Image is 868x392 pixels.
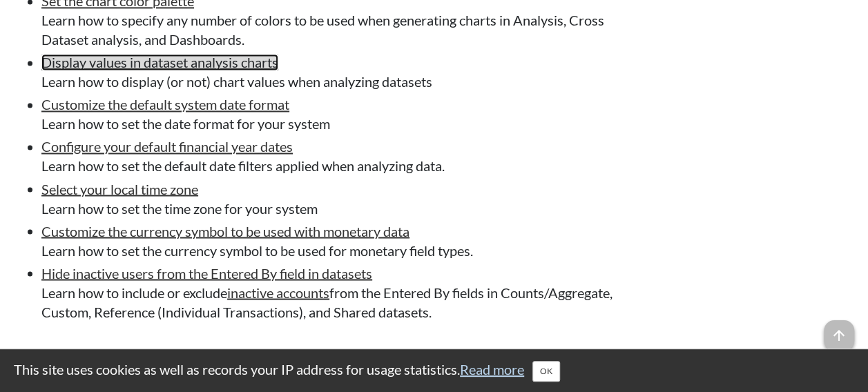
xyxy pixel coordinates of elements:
a: Configure your default financial year dates [41,138,293,155]
a: Hide inactive users from the Entered By field in datasets [41,264,372,281]
a: inactive accounts [227,284,329,300]
a: Customize the default system date format [41,96,289,112]
li: Learn how to include or exclude from the Entered By fields in Counts/Aggregate, Custom, Reference... [41,263,634,321]
li: Learn how to set the date format for your system [41,95,634,133]
button: Close [532,361,560,382]
li: Learn how to set the default date filters applied when analyzing data. [41,137,634,175]
span: arrow_upward [824,320,854,351]
a: Display values in dataset analysis charts [41,54,278,70]
a: Select your local time zone [41,180,198,197]
li: Learn how to display (or not) chart values when analyzing datasets [41,52,634,91]
li: Learn how to set the time zone for your system [41,179,634,217]
a: Customize the currency symbol to be used with monetary data [41,222,409,239]
a: Read more [460,361,524,378]
a: arrow_upward [824,322,854,338]
li: Learn how to set the currency symbol to be used for monetary field types. [41,221,634,259]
